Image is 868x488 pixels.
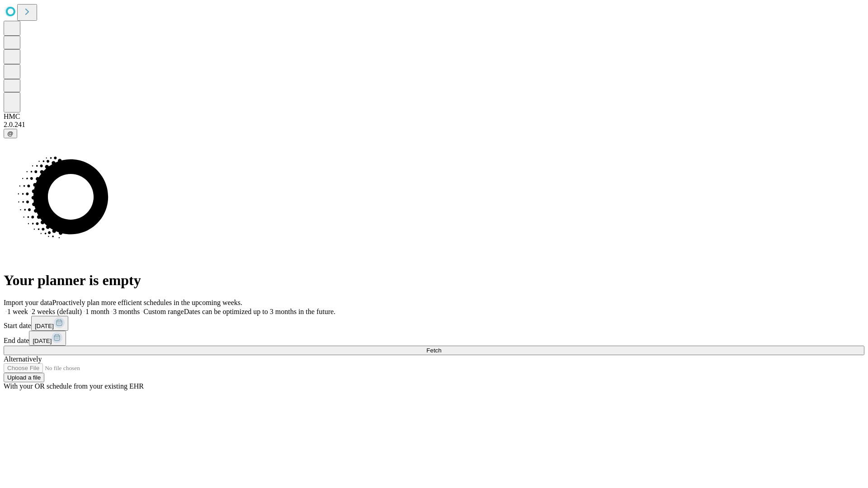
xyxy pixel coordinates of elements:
[4,382,144,390] span: With your OR schedule from your existing EHR
[113,308,140,315] span: 3 months
[31,316,68,331] button: [DATE]
[4,272,864,289] h1: Your planner is empty
[52,299,242,306] span: Proactively plan more efficient schedules in the upcoming weeks.
[7,130,14,137] span: @
[33,338,52,344] span: [DATE]
[4,129,17,138] button: @
[426,347,441,354] span: Fetch
[4,331,864,346] div: End date
[4,355,42,363] span: Alternatively
[7,308,28,315] span: 1 week
[32,308,82,315] span: 2 weeks (default)
[4,373,44,382] button: Upload a file
[4,113,864,121] div: HMC
[29,331,66,346] button: [DATE]
[35,323,54,329] span: [DATE]
[184,308,335,315] span: Dates can be optimized up to 3 months in the future.
[143,308,184,315] span: Custom range
[4,299,52,306] span: Import your data
[4,316,864,331] div: Start date
[4,121,864,129] div: 2.0.241
[85,308,109,315] span: 1 month
[4,346,864,355] button: Fetch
